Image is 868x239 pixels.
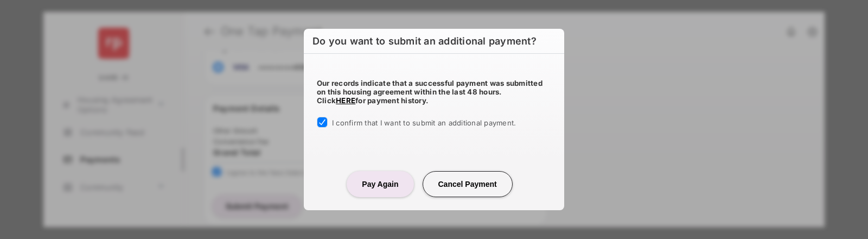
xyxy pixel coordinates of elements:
[336,96,355,105] a: HERE
[347,171,413,197] button: Pay Again
[317,79,551,105] h5: Our records indicate that a successful payment was submitted on this housing agreement within the...
[423,171,513,197] button: Cancel Payment
[332,118,516,127] span: I confirm that I want to submit an additional payment.
[304,29,564,54] h6: Do you want to submit an additional payment?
